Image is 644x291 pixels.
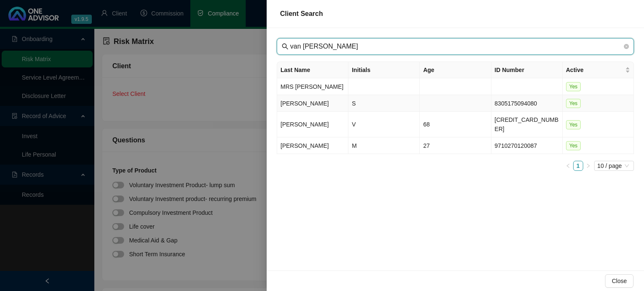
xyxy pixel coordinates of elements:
span: close-circle [624,43,629,50]
span: Client Search [280,10,323,17]
button: Close [605,274,634,288]
button: left [563,161,573,171]
th: Initials [348,62,420,78]
td: [PERSON_NAME] [277,112,348,137]
td: [PERSON_NAME] [277,137,348,154]
td: V [348,112,420,137]
input: Last Name [290,41,622,52]
span: Active [566,65,623,75]
th: ID Number [491,62,563,78]
th: Last Name [277,62,348,78]
span: right [586,163,591,168]
td: S [348,95,420,112]
span: left [566,163,571,168]
li: Next Page [583,161,593,171]
span: Yes [566,99,581,108]
td: [CREDIT_CARD_NUMBER] [491,112,563,137]
td: M [348,137,420,154]
li: 1 [573,161,583,171]
span: Yes [566,82,581,91]
span: 68 [423,121,430,128]
span: 10 / page [597,161,631,170]
a: 1 [574,161,583,170]
span: Yes [566,141,581,150]
span: close-circle [624,44,629,49]
div: Page Size [594,161,634,171]
span: Close [612,276,627,286]
td: 8305175094080 [491,95,563,112]
td: 9710270120087 [491,137,563,154]
span: Yes [566,120,581,129]
td: [PERSON_NAME] [277,95,348,112]
span: 27 [423,142,430,149]
span: search [282,43,288,50]
th: Active [563,62,634,78]
button: right [583,161,593,171]
li: Previous Page [563,161,573,171]
td: MRS [PERSON_NAME] [277,78,348,95]
th: Age [420,62,491,78]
